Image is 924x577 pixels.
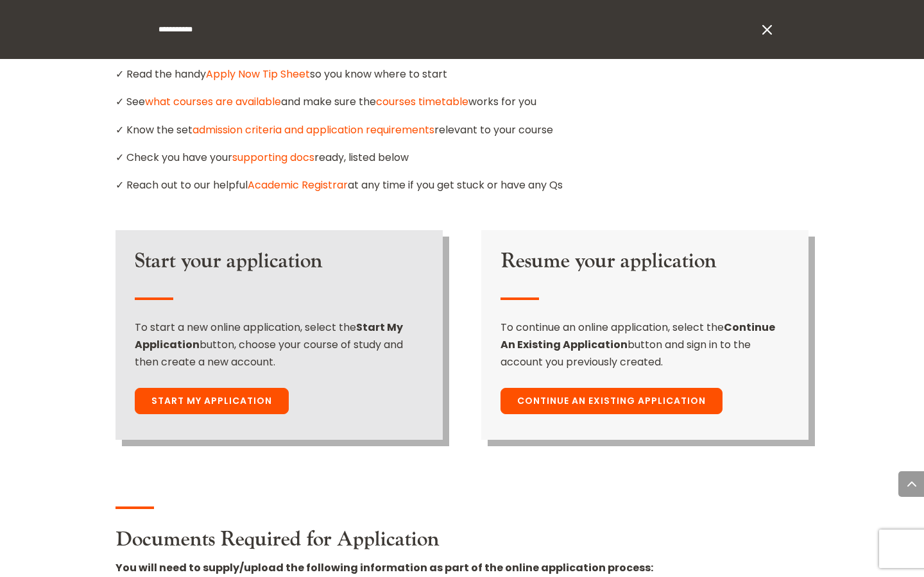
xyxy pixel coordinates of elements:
a: Apply Now Tip Sheet [206,67,310,81]
span: To start a new online application, select the [135,320,356,335]
strong: Continue An Existing Application [501,320,775,352]
strong: You will need to supply/upload the following information as part of the online application process: [116,560,653,575]
a: admission criteria and application requirements [193,122,434,137]
a: courses timetable [376,94,468,109]
h3: Start your application [135,249,424,280]
a: supporting docs [232,150,314,165]
span: button, choose your course of study and then create a new account. [135,337,403,369]
p: ✓ Read the handy so you know where to start [116,65,809,93]
p: ✓ Know the set relevant to your course [116,121,809,149]
p: ✓ Reach out to our helpful at any time if you get stuck or have any Qs [116,176,809,194]
a: Academic Registrar [248,178,348,192]
p: ✓ Check you have your ready, listed below [116,149,809,176]
h3: Resume your application [501,249,789,280]
strong: Start My Application [135,320,403,352]
a: Start My Application [135,388,289,415]
span: To continue an online application, select the [501,320,724,335]
strong: Documents Required for Application [116,526,440,553]
a: what courses are available [145,94,281,109]
a: Continue An Existing Application [501,388,723,415]
p: ✓ See and make sure the works for you [116,93,809,121]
